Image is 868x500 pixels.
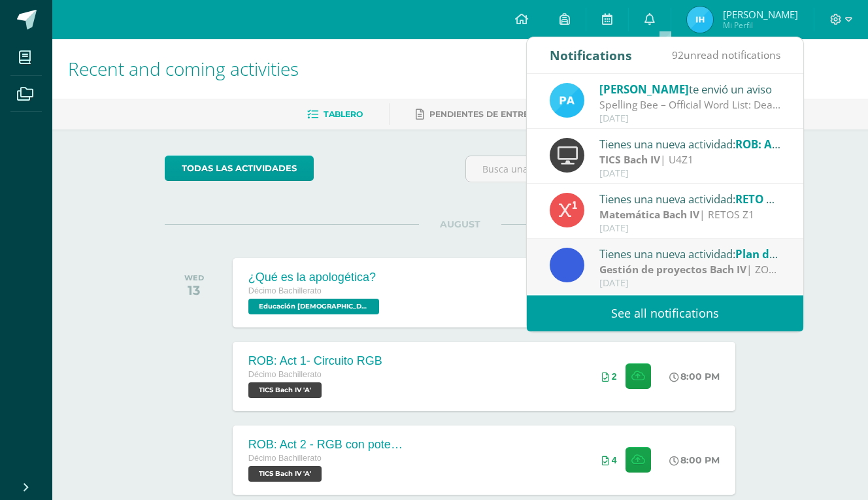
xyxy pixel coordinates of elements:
div: 13 [184,282,204,298]
strong: Gestión de proyectos Bach IV [599,262,746,276]
span: Pendientes de entrega [429,109,541,119]
div: ROB: Act 2 - RGB con potenciómetro [248,438,405,452]
div: Spelling Bee – Official Word List: Dear Students, Attached you will find the official word list f... [599,97,781,112]
span: TICS Bach IV 'A' [248,466,322,482]
strong: Matemática Bach IV [599,207,699,222]
span: TICS Bach IV 'A' [248,382,322,398]
span: Décimo Bachillerato [248,370,322,379]
div: [DATE] [599,278,781,289]
span: unread notifications [672,48,780,62]
span: [PERSON_NAME] [723,8,798,21]
div: ROB: Act 1- Circuito RGB [248,354,382,368]
div: [DATE] [599,113,781,124]
img: 16d00d6a61aad0e8a558f8de8df831eb.png [550,83,584,118]
div: Tienes una nueva actividad: [599,135,781,152]
span: Décimo Bachillerato [248,286,322,295]
img: 043e0417c7b4bbce082b72227dddb036.png [687,7,713,33]
div: | ZONA 1 [599,262,781,277]
a: See all notifications [527,295,803,331]
span: Educación Cristiana Bach IV 'A' [248,299,379,314]
a: todas las Actividades [165,156,314,181]
span: [PERSON_NAME] [599,82,689,97]
strong: TICS Bach IV [599,152,660,167]
div: [DATE] [599,168,781,179]
div: Tienes una nueva actividad: [599,190,781,207]
div: | U4Z1 [599,152,781,167]
span: Recent and coming activities [68,56,299,81]
span: 4 [612,455,617,465]
span: AUGUST [419,218,501,230]
div: 8:00 PM [669,454,720,466]
input: Busca una actividad próxima aquí... [466,156,756,182]
div: Archivos entregados [602,371,617,382]
div: WED [184,273,204,282]
div: ¿Qué es la apologética? [248,271,382,284]
a: Pendientes de entrega [416,104,541,125]
span: Mi Perfil [723,20,798,31]
div: Notifications [550,37,632,73]
span: Décimo Bachillerato [248,454,322,463]
span: RETO MATE. 1, U4Z1 [735,192,843,207]
div: te envió un aviso [599,80,781,97]
div: Archivos entregados [602,455,617,465]
span: Tablero [324,109,363,119]
span: 92 [672,48,684,62]
div: Tienes una nueva actividad: [599,245,781,262]
div: | RETOS Z1 [599,207,781,222]
div: [DATE] [599,223,781,234]
a: Tablero [307,104,363,125]
div: 8:00 PM [669,371,720,382]
span: 2 [612,371,617,382]
span: Plan de acción [735,246,814,261]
